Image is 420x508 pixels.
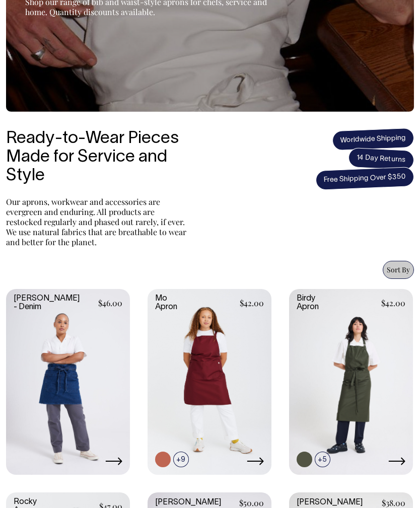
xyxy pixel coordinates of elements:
[173,452,189,467] span: +9
[332,127,414,151] span: Worldwide Shipping
[387,265,410,274] span: Sort By
[6,129,202,186] h3: Ready-to-Wear Pieces Made for Service and Style
[315,167,414,190] span: Free Shipping Over $350
[348,148,414,171] span: 14 Day Returns
[6,197,187,247] p: Our aprons, workwear and accessories are evergreen and enduring. All products are restocked regul...
[315,452,330,467] span: +5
